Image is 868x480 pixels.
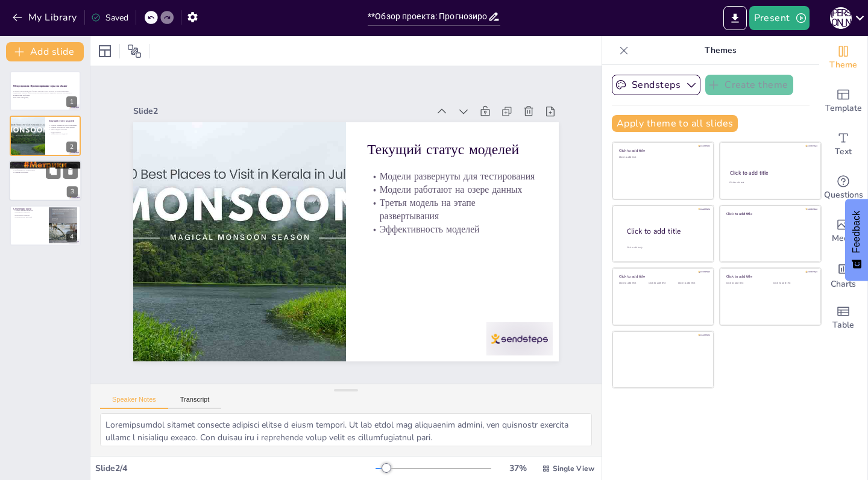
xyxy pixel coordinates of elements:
button: Transcript [168,396,222,409]
div: Click to add title [619,274,705,279]
div: 4 [10,205,81,245]
div: Click to add title [619,148,705,153]
div: Get real-time input from your audience [819,166,867,210]
p: Модели работают на озере данных [49,126,77,128]
span: Single View [553,464,594,473]
span: Charts [831,278,856,291]
button: Export to PowerPoint [723,6,747,30]
strong: Обзор проекта: Прогнозирование серы на обжиге [13,84,68,87]
p: Анализ текущих моделей [13,210,45,212]
p: Вовлечение команды [13,214,45,216]
div: 4 [66,231,77,242]
div: Я [PERSON_NAME] [830,7,852,29]
p: Следующие шаги [13,207,45,211]
span: Theme [829,58,857,72]
span: Template [825,102,862,115]
div: Click to add title [730,169,810,176]
div: Click to add text [649,282,676,285]
div: Add text boxes [819,123,867,166]
div: Click to add body [627,246,703,249]
p: Разработка стратегии [13,212,45,214]
button: Feedback - Show survey [845,199,868,281]
button: Delete Slide [63,164,78,178]
div: 3 [67,186,78,197]
span: Feedback [851,211,862,253]
div: Add charts and graphs [819,253,867,296]
div: Add a table [819,296,867,340]
textarea: Loremipsumdol sitamet consecte adipisci elitse d eiusm tempori. Ut lab etdol mag aliquaenim admin... [100,413,592,446]
span: Text [835,145,852,158]
p: Необходимость оптимизации [13,169,78,172]
div: Slide 2 / 4 [95,463,376,474]
button: Я [PERSON_NAME] [830,6,852,30]
button: Apply theme to all slides [612,115,738,132]
div: Click to add text [729,181,810,184]
span: Table [832,319,854,332]
p: Themes [634,36,807,65]
button: My Library [9,8,82,27]
div: 1 [66,96,77,107]
div: Click to add title [726,274,813,279]
input: Insert title [368,8,488,25]
p: Модели развернуты для тестирования [368,251,398,421]
p: Проблема частоты передачи данных [13,164,78,167]
div: Click to add text [619,156,705,159]
div: 37 % [503,463,532,474]
p: Проблемы с передачей данных [13,162,78,166]
div: Add images, graphics, shapes or video [819,210,867,253]
button: Speaker Notes [100,396,168,409]
p: Корректировка действий [13,216,45,219]
div: Click to add text [678,282,705,285]
div: Click to add text [773,282,811,285]
div: 2 [66,142,77,152]
span: Media [832,232,855,245]
p: Решение проблемы [13,171,78,173]
div: Click to add title [627,226,704,237]
p: Модели развернуты для тестирования [49,124,77,126]
div: Click to add text [619,282,646,285]
div: Add ready made slides [819,79,867,123]
button: Present [749,6,810,30]
div: 2 [10,116,81,155]
span: Position [127,44,142,58]
button: Duplicate Slide [46,164,60,178]
p: Модели работают на озере данных [354,249,385,420]
div: 3 [9,160,81,201]
div: Slide 2 [445,25,487,319]
p: В данной презентации мы обсудим текущий статус проекта по прогнозированию содержания серы на обжи... [13,90,77,96]
p: Generated with [URL] [13,96,77,99]
p: Текущий статус моделей [49,119,77,122]
button: Sendsteps [612,75,700,95]
div: Click to add title [726,211,813,216]
div: Saved [91,12,128,23]
p: Третья модель на этапе развертывания [49,128,77,132]
button: Create theme [705,75,793,95]
p: Эффективность моделей [315,245,346,416]
button: Add slide [6,42,84,61]
div: Layout [95,42,115,61]
p: Третья модель на этапе развертывания [329,246,373,418]
div: Change the overall theme [819,36,867,79]
div: 1 [10,71,81,111]
div: Click to add text [726,282,764,285]
span: Questions [824,189,863,202]
p: Текущий статус моделей [391,253,429,424]
p: Эффективность моделей [49,132,77,135]
p: Влияние на точность прогнозов [13,167,78,169]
